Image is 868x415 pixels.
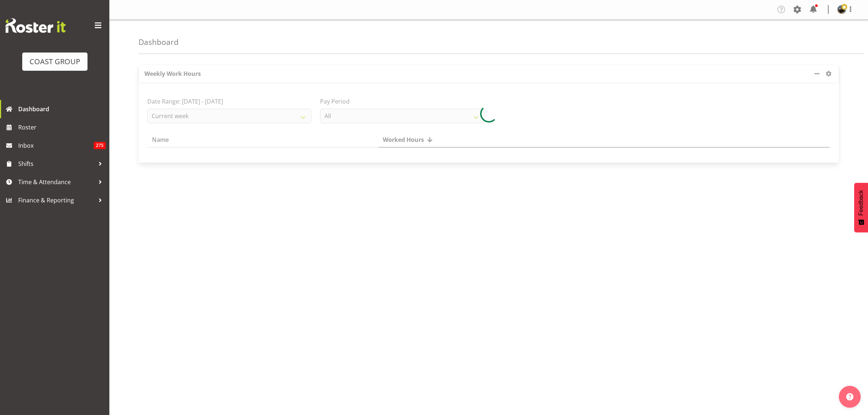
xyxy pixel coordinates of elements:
[858,190,864,216] span: Feedback
[18,104,106,115] span: Dashboard
[18,140,94,151] span: Inbox
[18,177,95,187] span: Time & Attendance
[18,195,95,206] span: Finance & Reporting
[854,183,868,232] button: Feedback - Show survey
[30,56,80,67] div: COAST GROUP
[846,393,853,400] img: help-xxl-2.png
[18,158,95,169] span: Shifts
[5,18,66,33] img: Rosterit website logo
[139,38,179,46] h4: Dashboard
[837,5,846,14] img: abe-denton65321ee68e143815db86bfb5b039cb77.png
[94,142,106,149] span: 275
[18,122,106,133] span: Roster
